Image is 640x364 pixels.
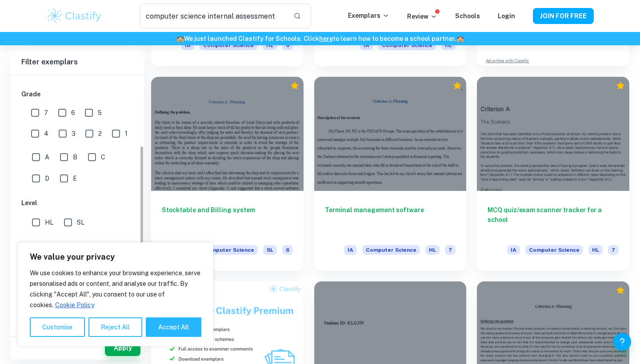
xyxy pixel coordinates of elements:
a: Stocktable and Billing systemIAComputer ScienceSL6 [151,77,304,271]
span: 🏫 [456,35,464,42]
span: SL [77,218,84,227]
span: B [73,152,77,162]
span: 🏫 [176,35,184,42]
h6: MCQ quiz/exam scanner tracker for a school [488,205,619,234]
p: We use cookies to enhance your browsing experience, serve personalised ads or content, and analys... [30,268,201,310]
a: Cookie Policy [55,301,95,309]
a: Terminal management softwareIAComputer ScienceHL7 [314,77,467,271]
div: We value your privacy [18,242,213,346]
span: 2 [98,129,102,138]
span: 6 [71,108,75,118]
button: Help and Feedback [613,333,631,351]
span: HL [45,218,53,227]
h6: Stocktable and Billing system [162,205,293,234]
input: Search for any exemplars... [140,4,286,28]
div: Premium [616,286,625,295]
span: HL [425,245,440,255]
span: 7 [608,245,619,255]
div: Premium [616,81,625,90]
span: 7 [44,108,48,118]
div: Premium [290,81,299,90]
h6: We just launched Clastify for Schools. Click to learn how to become a school partner. [2,34,638,44]
a: here [319,35,333,42]
img: Clastify logo [46,7,103,25]
h6: Session [21,242,133,252]
span: SL [263,245,277,255]
span: 7 [445,245,456,255]
h6: Level [21,198,133,208]
div: Premium [453,81,462,90]
p: We value your privacy [30,252,201,262]
button: Accept All [146,317,201,337]
h6: Grade [21,89,133,99]
span: A [45,152,49,162]
p: Exemplars [348,11,389,20]
button: Customise [30,317,85,337]
h6: Filter exemplars [11,50,144,75]
span: HL [588,245,603,255]
a: MCQ quiz/exam scanner tracker for a schoolIAComputer ScienceHL7 [477,77,629,271]
span: 5 [98,108,102,118]
a: Schools [455,12,480,20]
span: IA [507,245,520,255]
button: JOIN FOR FREE [533,8,594,24]
span: 3 [72,129,76,138]
span: IA [344,245,357,255]
span: 4 [44,129,48,138]
span: C [101,152,105,162]
h6: Terminal management software [325,205,456,234]
span: D [45,174,49,183]
a: Login [498,12,515,20]
span: Computer Science [525,245,583,255]
a: Advertise with Clastify [486,58,529,64]
span: 6 [282,245,293,255]
button: Apply [105,340,140,356]
p: Review [407,12,437,21]
span: 1 [125,129,128,138]
button: Reject All [88,317,142,337]
span: Computer Science [362,245,420,255]
span: E [73,174,77,183]
span: Computer Science [200,245,258,255]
